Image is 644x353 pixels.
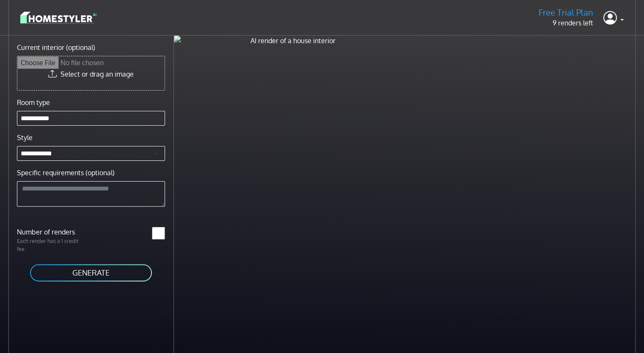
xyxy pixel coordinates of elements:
[539,18,593,28] p: 9 renders left
[17,168,115,178] label: Specific requirements (optional)
[17,42,95,52] label: Current interior (optional)
[539,7,593,18] h5: Free Trial Plan
[17,97,50,108] label: Room type
[12,227,91,237] label: Number of renders
[17,132,33,143] label: Style
[29,263,153,282] button: GENERATE
[12,237,91,253] p: Each render has a 1 credit fee
[20,10,96,25] img: logo-3de290ba35641baa71223ecac5eacb59cb85b4c7fdf211dc9aaecaaee71ea2f8.svg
